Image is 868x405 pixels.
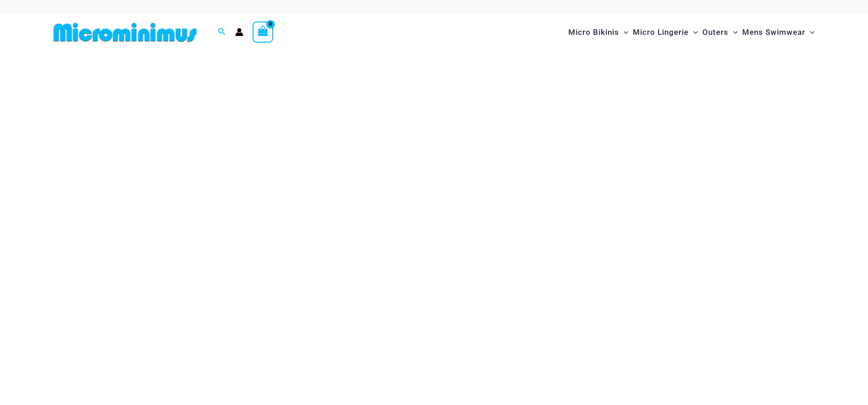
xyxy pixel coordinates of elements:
span: Menu Toggle [805,21,814,44]
span: Micro Lingerie [633,21,689,44]
span: Mens Swimwear [742,21,805,44]
a: Search icon link [218,27,226,38]
a: Account icon link [235,28,243,36]
span: Micro Bikinis [568,21,619,44]
span: Outers [702,21,728,44]
a: View Shopping Cart, empty [253,22,274,43]
a: Mens SwimwearMenu ToggleMenu Toggle [740,18,817,46]
img: MM SHOP LOGO FLAT [50,22,200,43]
span: Menu Toggle [689,21,698,44]
span: Menu Toggle [728,21,738,44]
a: Micro LingerieMenu ToggleMenu Toggle [631,18,700,46]
a: Micro BikinisMenu ToggleMenu Toggle [566,18,631,46]
nav: Site Navigation [565,17,819,48]
a: OutersMenu ToggleMenu Toggle [700,18,740,46]
span: Menu Toggle [619,21,628,44]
